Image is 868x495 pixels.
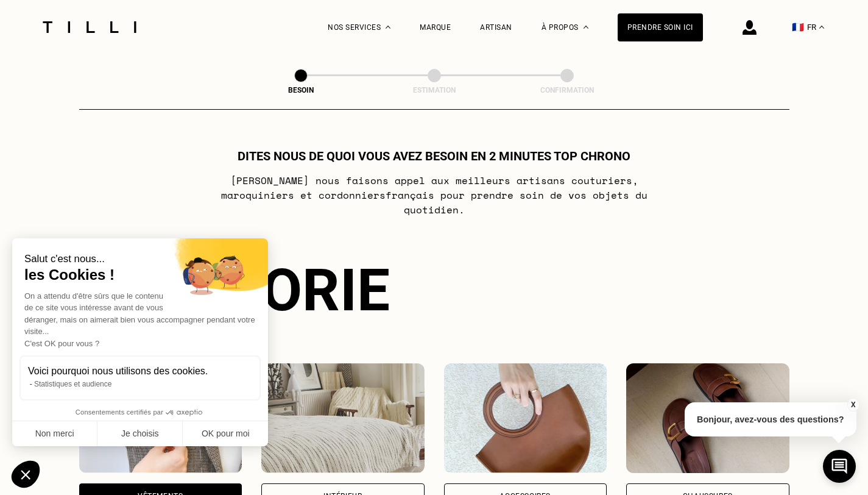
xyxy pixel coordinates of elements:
img: Chaussures [626,363,789,473]
img: Accessoires [444,363,607,473]
img: icône connexion [743,20,757,35]
h1: Dites nous de quoi vous avez besoin en 2 minutes top chrono [238,149,630,163]
a: Marque [420,23,451,32]
a: Artisan [480,23,512,32]
div: Confirmation [506,86,628,94]
img: Menu déroulant à propos [584,26,588,29]
button: X [847,398,859,411]
img: menu déroulant [819,26,824,29]
img: Intérieur [261,363,425,473]
p: [PERSON_NAME] nous faisons appel aux meilleurs artisans couturiers , maroquiniers et cordonniers ... [192,173,676,217]
div: Catégorie [79,256,789,324]
img: Menu déroulant [386,26,390,29]
span: 🇫🇷 [792,21,804,33]
a: Prendre soin ici [618,13,703,41]
div: Besoin [240,86,362,94]
p: Bonjour, avez-vous des questions? [685,402,856,436]
img: Logo du service de couturière Tilli [38,21,141,33]
div: Estimation [373,86,495,94]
